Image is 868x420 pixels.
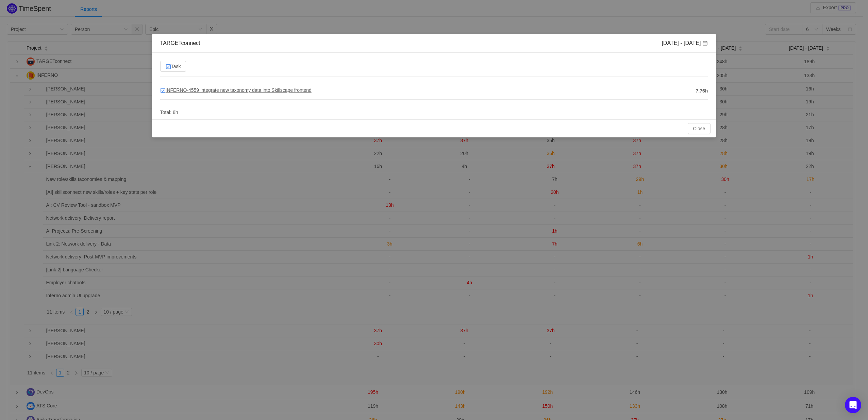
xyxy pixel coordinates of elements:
img: 10318 [166,64,171,69]
div: TARGETconnect [160,39,200,47]
button: Close [688,123,711,134]
span: Total: 8h [160,110,178,115]
span: 7.76h [696,87,708,95]
span: INFERNO-4559 Integrate new taxonomy data into Skillscape frontend [160,87,312,93]
img: 10318 [160,88,166,93]
span: Task [166,64,181,69]
div: Open Intercom Messenger [845,397,861,413]
div: [DATE] - [DATE] [662,39,708,47]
